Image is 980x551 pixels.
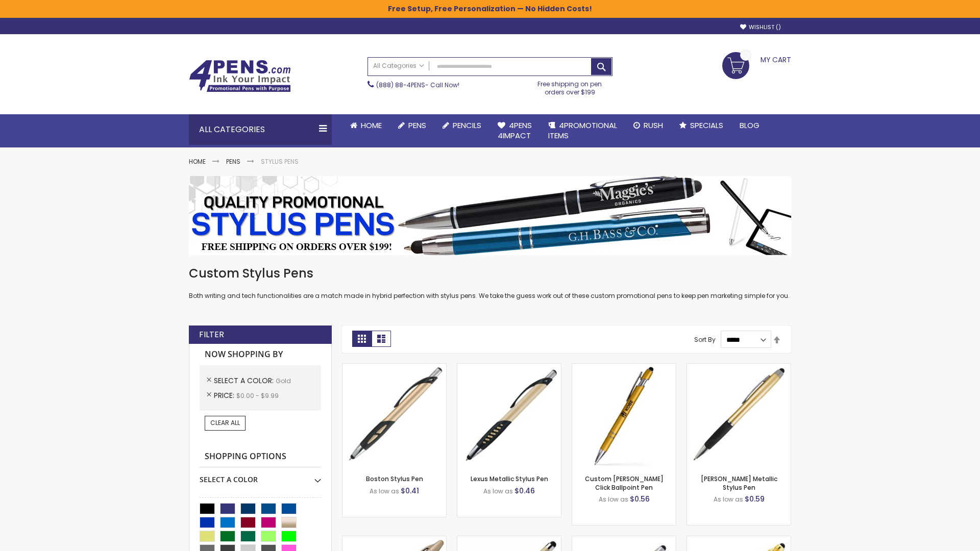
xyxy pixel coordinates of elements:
[189,157,206,166] a: Home
[630,494,650,504] span: $0.56
[226,157,240,166] a: Pens
[548,120,617,141] span: 4PROMOTIONAL ITEMS
[199,329,224,340] strong: Filter
[210,418,240,427] span: Clear All
[401,486,419,496] span: $0.41
[376,81,425,89] a: (888) 88-4PENS
[200,446,321,468] strong: Shopping Options
[342,536,446,544] a: Twist Highlighter-Pen Stylus Combo-Gold
[714,495,743,504] span: As low as
[205,416,246,430] a: Clear All
[694,335,716,344] label: Sort By
[489,114,540,147] a: 4Pens4impact
[366,474,423,483] a: Boston Stylus Pen
[390,114,434,137] a: Pens
[342,114,390,137] a: Home
[368,58,429,74] a: All Categories
[214,375,276,386] span: Select A Color
[376,81,459,89] span: - Call Now!
[457,536,561,544] a: Islander Softy Metallic Gel Pen with Stylus-Gold
[261,157,299,166] strong: Stylus Pens
[740,23,781,31] a: Wishlist
[408,120,426,131] span: Pens
[687,536,791,544] a: I-Stylus-Slim-Gold-Gold
[276,377,291,385] span: Gold
[599,495,628,504] span: As low as
[740,120,759,131] span: Blog
[352,331,372,347] strong: Grid
[200,467,321,485] div: Select A Color
[701,474,777,491] a: [PERSON_NAME] Metallic Stylus Pen
[214,390,236,400] span: Price
[189,176,791,255] img: Stylus Pens
[644,120,663,131] span: Rush
[687,364,791,467] img: Lory Metallic Stylus Pen-Gold
[527,76,613,96] div: Free shipping on pen orders over $199
[361,120,382,131] span: Home
[731,114,768,137] a: Blog
[370,487,399,495] span: As low as
[687,363,791,372] a: Lory Metallic Stylus Pen-Gold
[189,265,791,282] h1: Custom Stylus Pens
[471,474,548,483] a: Lexus Metallic Stylus Pen
[585,474,664,491] a: Custom [PERSON_NAME] Click Ballpoint Pen
[625,114,671,137] a: Rush
[342,364,446,467] img: Boston Stylus Pen-Gold
[453,120,481,131] span: Pencils
[373,62,424,70] span: All Categories
[572,364,676,467] img: Custom Alex II Click Ballpoint Pen-Gold
[189,60,291,92] img: 4Pens Custom Pens and Promotional Products
[540,114,625,147] a: 4PROMOTIONALITEMS
[189,265,791,300] div: Both writing and tech functionalities are a match made in hybrid perfection with stylus pens. We ...
[200,344,321,365] strong: Now Shopping by
[434,114,489,137] a: Pencils
[457,363,561,372] a: Lexus Metallic Stylus Pen-Gold
[671,114,731,137] a: Specials
[236,391,279,400] span: $0.00 - $9.99
[572,363,676,372] a: Custom Alex II Click Ballpoint Pen-Gold
[457,364,561,467] img: Lexus Metallic Stylus Pen-Gold
[498,120,532,141] span: 4Pens 4impact
[690,120,723,131] span: Specials
[189,114,332,145] div: All Categories
[572,536,676,544] a: Cali Custom Stylus Gel pen-Gold
[745,494,765,504] span: $0.59
[342,363,446,372] a: Boston Stylus Pen-Gold
[483,487,513,495] span: As low as
[514,486,535,496] span: $0.46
